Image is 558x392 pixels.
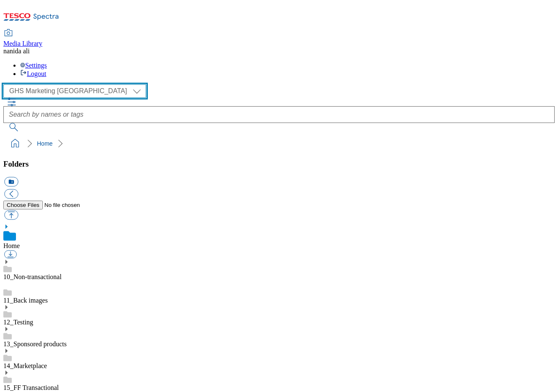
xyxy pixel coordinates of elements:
a: Home [37,140,52,147]
span: na [3,47,10,55]
a: 10_Non-transactional [3,273,62,280]
a: 12_Testing [3,319,33,326]
a: 13_Sponsored products [3,340,67,348]
a: Media Library [3,30,42,47]
a: home [8,137,22,150]
span: Media Library [3,40,42,47]
nav: breadcrumb [3,136,555,152]
a: Home [3,242,20,249]
a: Logout [20,70,46,77]
a: 11_Back images [3,297,48,304]
a: 15_FF Transactional [3,384,59,391]
span: nida ali [10,47,30,55]
a: Settings [20,62,47,69]
a: 14_Marketplace [3,362,47,369]
input: Search by names or tags [3,106,555,123]
h3: Folders [3,159,555,169]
